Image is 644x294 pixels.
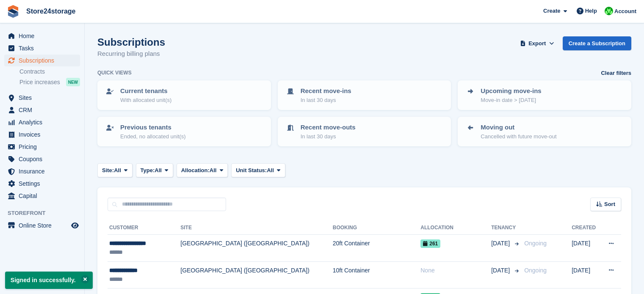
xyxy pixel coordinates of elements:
span: Export [528,39,546,48]
a: menu [4,55,80,66]
span: All [155,166,162,175]
span: Home [19,30,69,42]
td: [GEOGRAPHIC_DATA] ([GEOGRAPHIC_DATA]) [180,261,332,289]
span: Coupons [19,153,69,165]
span: Tasks [19,42,69,54]
p: With allocated unit(s) [120,96,171,104]
a: Moving out Cancelled with future move-out [459,118,630,146]
td: 20ft Container [333,235,421,262]
span: Online Store [19,220,69,231]
a: Current tenants With allocated unit(s) [98,81,270,109]
th: Booking [333,221,421,235]
p: Current tenants [120,86,171,96]
a: menu [4,129,80,140]
a: Preview store [70,220,80,231]
a: menu [4,190,80,202]
p: Recent move-outs [301,123,356,132]
div: None [420,266,491,275]
button: Allocation: All [177,163,228,177]
p: Ended, no allocated unit(s) [120,132,186,141]
button: Unit Status: All [231,163,285,177]
span: Analytics [19,116,69,128]
a: Clear filters [601,69,631,77]
a: Create a Subscription [563,36,631,50]
span: Subscriptions [19,55,69,66]
span: Sort [604,200,615,209]
span: Invoices [19,129,69,140]
th: Customer [108,221,180,235]
span: Unit Status: [236,166,267,175]
span: Help [585,7,597,15]
a: Contracts [19,68,80,76]
span: CRM [19,104,69,116]
a: Recent move-ins In last 30 days [279,81,451,109]
p: Recurring billing plans [97,49,165,59]
a: Previous tenants Ended, no allocated unit(s) [98,118,270,146]
span: Ongoing [524,240,547,247]
p: Move-in date > [DATE] [481,96,541,104]
a: menu [4,42,80,54]
a: menu [4,30,80,42]
a: Price increases NEW [19,77,80,87]
span: 261 [420,239,440,248]
a: menu [4,141,80,153]
a: menu [4,220,80,231]
p: Signed in successfully. [5,272,93,289]
span: [DATE] [491,239,511,248]
p: In last 30 days [301,96,351,104]
p: Cancelled with future move-out [481,132,556,141]
span: All [267,166,274,175]
a: menu [4,92,80,104]
h6: Quick views [97,69,132,77]
a: menu [4,104,80,116]
span: Settings [19,178,69,190]
span: Type: [141,166,155,175]
p: Previous tenants [120,123,186,132]
a: menu [4,153,80,165]
span: Storefront [8,209,84,217]
span: Pricing [19,141,69,153]
th: Tenancy [491,221,521,235]
span: [DATE] [491,266,511,275]
img: stora-icon-8386f47178a22dfd0bd8f6a31ec36ba5ce8667c1dd55bd0f319d3a0aa187defe.svg [7,5,19,18]
button: Site: All [97,163,133,177]
a: Recent move-outs In last 30 days [279,118,451,146]
th: Created [572,221,600,235]
span: Account [614,7,636,16]
span: Ongoing [524,267,547,274]
h1: Subscriptions [97,36,165,48]
img: Tracy Harper [605,7,613,15]
p: Upcoming move-ins [481,86,541,96]
p: In last 30 days [301,132,356,141]
td: 10ft Container [333,261,421,289]
span: All [210,166,217,175]
span: All [114,166,121,175]
td: [DATE] [572,261,600,289]
td: [GEOGRAPHIC_DATA] ([GEOGRAPHIC_DATA]) [180,235,332,262]
span: Sites [19,92,69,104]
th: Allocation [420,221,491,235]
span: Allocation: [181,166,210,175]
td: [DATE] [572,235,600,262]
a: menu [4,178,80,190]
button: Export [519,36,556,50]
div: NEW [66,78,80,86]
span: Site: [102,166,114,175]
span: Insurance [19,165,69,177]
a: menu [4,165,80,177]
p: Recent move-ins [301,86,351,96]
span: Capital [19,190,69,202]
button: Type: All [136,163,173,177]
a: Store24storage [23,4,79,18]
a: Upcoming move-ins Move-in date > [DATE] [459,81,630,109]
a: menu [4,116,80,128]
th: Site [180,221,332,235]
span: Price increases [19,78,60,86]
p: Moving out [481,123,556,132]
span: Create [543,7,560,15]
